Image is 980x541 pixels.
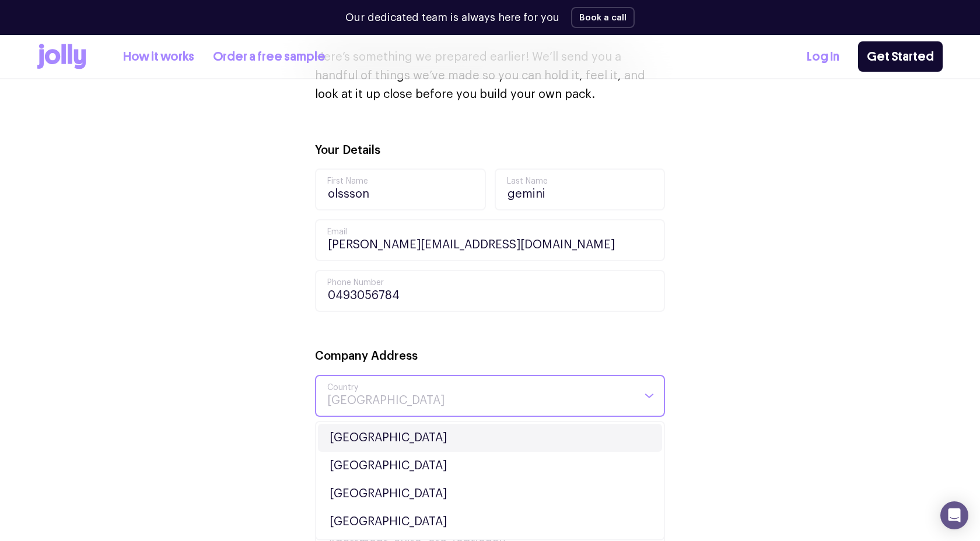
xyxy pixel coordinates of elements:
[315,348,418,365] label: Company Address
[940,501,968,529] div: Open Intercom Messenger
[213,47,325,66] a: Order a free sample
[315,375,665,417] div: Search for option
[327,376,633,416] input: Search for option
[571,7,635,28] button: Book a call
[345,10,559,26] p: Our dedicated team is always here for you
[123,47,194,66] a: How it works
[858,41,943,72] a: Get Started
[807,47,839,66] a: Log In
[315,142,380,159] label: Your Details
